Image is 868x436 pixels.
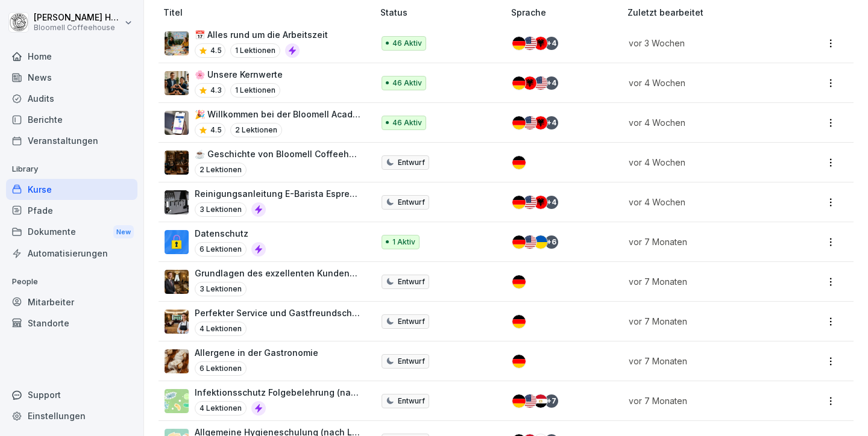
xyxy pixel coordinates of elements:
img: xacjj5awa8ajrl2g9zhi2804.png [165,270,189,294]
a: Mitarbeiter [6,291,137,313]
p: 3 Lektionen [195,202,247,217]
img: de.svg [512,196,526,209]
p: 1 Aktiv [392,237,415,248]
p: 2 Lektionen [230,123,282,137]
p: Titel [163,6,376,19]
p: 4 Lektionen [195,322,247,336]
p: Entwurf [398,356,425,367]
img: us.svg [523,235,536,249]
p: 4.5 [210,125,222,135]
p: vor 7 Monaten [629,315,781,328]
img: gp1n7epbxsf9lzaihqn479zn.png [165,230,189,254]
p: ☕ Geschichte von Bloomell Coffeehouse [195,148,361,160]
p: 🌸 Unsere Kernwerte [195,68,283,81]
p: Entwurf [398,157,425,168]
a: Automatisierungen [6,243,137,264]
div: Veranstaltungen [6,130,137,151]
a: Audits [6,88,137,109]
a: Kurse [6,179,137,200]
p: vor 7 Monaten [629,275,781,288]
img: al.svg [523,76,536,90]
img: al.svg [534,116,547,129]
img: de.svg [512,37,526,50]
p: Entwurf [398,396,425,406]
img: b4eu0mai1tdt6ksd7nlke1so.png [165,111,189,135]
p: vor 4 Wochen [629,76,781,89]
a: DokumenteNew [6,221,137,243]
p: 🎉 Willkommen bei der Bloomell Academy! [195,108,361,120]
p: Sprache [511,6,623,19]
a: Standorte [6,313,137,334]
img: us.svg [523,196,536,209]
p: 46 Aktiv [392,38,422,49]
p: 46 Aktiv [392,78,422,89]
p: vor 7 Monaten [629,394,781,407]
div: + 6 [545,235,558,249]
p: 6 Lektionen [195,361,247,376]
a: News [6,67,137,88]
p: 2 Lektionen [195,163,247,177]
img: cu3wmzzldktk4qspvjr6yacu.png [165,31,189,55]
p: vor 3 Wochen [629,37,781,49]
img: de.svg [512,355,526,368]
img: de.svg [512,156,526,169]
div: Support [6,384,137,405]
p: Perfekter Service und Gastfreundschaft [195,307,361,319]
p: [PERSON_NAME] Häfeli [34,13,122,23]
p: 1 Lektionen [230,83,280,98]
p: 4.3 [210,85,222,96]
img: de.svg [512,76,526,90]
a: Home [6,46,137,67]
p: Entwurf [398,316,425,327]
p: Reinigungsanleitung E-Barista Espressomaschine [195,187,361,200]
p: vor 7 Monaten [629,355,781,367]
p: Bloomell Coffeehouse [34,23,122,32]
p: Zuletzt bearbeitet [627,6,796,19]
img: al.svg [534,37,547,50]
img: us.svg [523,37,536,50]
p: Infektionsschutz Folgebelehrung (nach §43 IfSG) [195,386,361,399]
p: Grundlagen des exzellenten Kundenservice im Gastgewerbe [195,267,361,279]
img: l14nws3vod1i6i6cdyd8dbwo.png [165,310,189,334]
p: Entwurf [398,276,425,287]
p: vor 4 Wochen [629,156,781,169]
p: 1 Lektionen [230,43,280,58]
div: Dokumente [6,221,137,243]
p: 4 Lektionen [195,401,247,416]
p: 📅 Alles rund um die Arbeitszeit [195,28,328,41]
img: al.svg [534,196,547,209]
p: Library [6,160,137,179]
div: New [113,225,134,239]
img: o42vw9ktpcd1ki1r1pbdchka.png [165,71,189,95]
a: Einstellungen [6,405,137,426]
p: 6 Lektionen [195,242,247,257]
div: + 7 [545,394,558,408]
p: People [6,272,137,291]
p: Entwurf [398,197,425,208]
img: ua.svg [534,235,547,249]
img: us.svg [534,76,547,90]
a: Pfade [6,200,137,221]
img: de.svg [512,315,526,328]
p: vor 4 Wochen [629,116,781,129]
div: + 4 [545,196,558,209]
img: tgff07aey9ahi6f4hltuk21p.png [165,389,189,413]
img: xvq18y18jdcw5079s4etedmq.png [165,151,189,175]
p: 3 Lektionen [195,282,247,296]
div: + 4 [545,37,558,50]
p: 4.5 [210,45,222,56]
p: vor 7 Monaten [629,235,781,248]
p: Status [380,6,506,19]
img: us.svg [523,394,536,408]
img: de.svg [512,394,526,408]
a: Berichte [6,109,137,130]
